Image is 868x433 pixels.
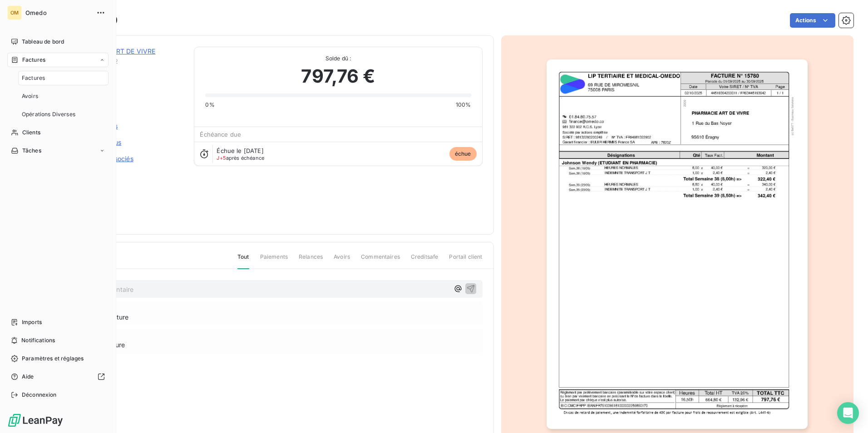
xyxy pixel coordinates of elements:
[334,253,350,268] span: Avoirs
[301,63,375,90] span: 797,76 €
[22,147,41,155] span: Tâches
[22,354,84,363] span: Paramètres et réglages
[22,318,42,326] span: Imports
[217,155,264,161] span: après échéance
[22,92,38,100] span: Avoirs
[837,402,859,424] div: Open Intercom Messenger
[456,101,471,109] span: 100%
[260,253,288,268] span: Paiements
[205,54,471,63] span: Solde dû :
[361,253,400,268] span: Commentaires
[200,131,241,138] span: Échéance due
[217,147,263,154] span: Échue le [DATE]
[217,155,226,161] span: J+5
[7,369,108,384] a: Aide
[547,59,808,429] img: invoice_thumbnail
[22,373,34,381] span: Aide
[205,101,214,109] span: 0%
[21,336,55,344] span: Notifications
[22,110,75,118] span: Opérations Diverses
[449,147,477,161] span: échue
[22,56,45,64] span: Factures
[22,38,64,46] span: Tableau de bord
[449,253,482,268] span: Portail client
[22,391,57,399] span: Déconnexion
[71,58,183,65] span: FR63445193642
[411,253,439,268] span: Creditsafe
[7,5,22,20] div: OM
[22,128,40,137] span: Clients
[790,13,835,28] button: Actions
[237,253,249,269] span: Tout
[22,74,45,82] span: Factures
[25,9,91,16] span: Omedo
[299,253,323,268] span: Relances
[7,413,64,428] img: Logo LeanPay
